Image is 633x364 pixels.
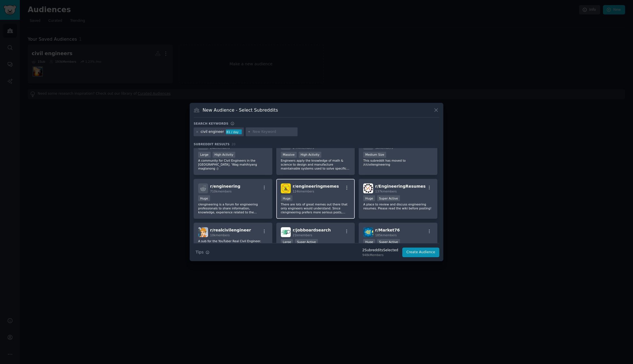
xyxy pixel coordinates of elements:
[198,239,268,251] p: A sub for the YouTuber Real Civil Engineer. Check out the discord at: [URL][DOMAIN_NAME]
[375,233,397,237] span: 185k members
[281,159,350,170] p: Engineers apply the knowledge of math & science to design and manufacture maintainable systems us...
[363,183,373,193] img: EngineeringResumes
[198,202,268,214] p: r/engineering is a forum for engineering professionals to share information, knowledge, experienc...
[293,233,312,237] span: 21k members
[362,248,398,253] div: 2 Subreddit s Selected
[194,122,228,125] h3: Search keywords
[363,159,433,166] p: This subreddit has moved to /r/civilengineering
[196,249,204,255] span: Tips
[281,183,291,193] img: engineeringmemes
[375,228,400,232] span: r/ Market76
[203,107,278,113] h3: New Audience - Select Subreddits
[281,202,350,214] p: There are lots of great memes out there that only engineers would understand. Since r/engineering...
[253,129,296,135] input: New Keyword
[213,152,236,158] div: High Activity
[363,195,375,201] div: Huge
[281,239,293,245] div: Large
[402,248,440,257] button: Create Audience
[201,129,224,135] div: civil engineer
[375,190,397,193] span: 137k members
[210,184,240,188] span: r/ engineering
[295,239,318,245] div: Super Active
[198,227,208,237] img: realcivilengineer
[377,195,400,201] div: Super Active
[377,239,400,245] div: Super Active
[198,159,268,170] p: A community for Civil Engineers in the [GEOGRAPHIC_DATA]. 'Wag mahihiyang magtanong :)
[210,190,232,193] span: 710k members
[299,152,322,158] div: High Activity
[232,142,236,146] span: 20
[293,190,314,193] span: 124k members
[362,253,398,257] div: 948k Members
[194,247,211,257] button: Tips
[363,202,433,210] p: A place to review and discuss engineering resumes. Please read the wiki before posting!
[293,184,339,188] span: r/ engineeringmemes
[363,227,373,237] img: Market76
[226,129,242,135] div: 81 / day
[210,228,251,232] span: r/ realcivilengineer
[210,233,230,237] span: 10k members
[281,227,291,237] img: jobboardsearch
[198,152,211,158] div: Large
[281,195,293,201] div: Huge
[363,152,386,158] div: Medium Size
[375,184,425,188] span: r/ EngineeringResumes
[281,152,297,158] div: Massive
[194,142,230,146] span: Subreddit Results
[198,195,210,201] div: Huge
[363,239,375,245] div: Huge
[293,228,331,232] span: r/ jobboardsearch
